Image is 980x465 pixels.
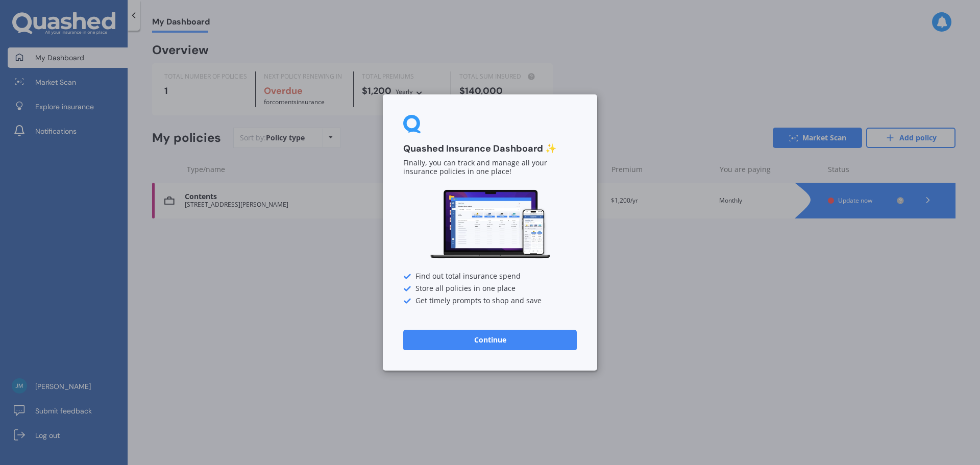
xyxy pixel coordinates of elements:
button: Continue [403,330,577,350]
img: Dashboard [429,188,551,260]
div: Store all policies in one place [403,285,577,293]
div: Get timely prompts to shop and save [403,297,577,305]
h3: Quashed Insurance Dashboard ✨ [403,143,577,155]
p: Finally, you can track and manage all your insurance policies in one place! [403,159,577,177]
div: Find out total insurance spend [403,273,577,281]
